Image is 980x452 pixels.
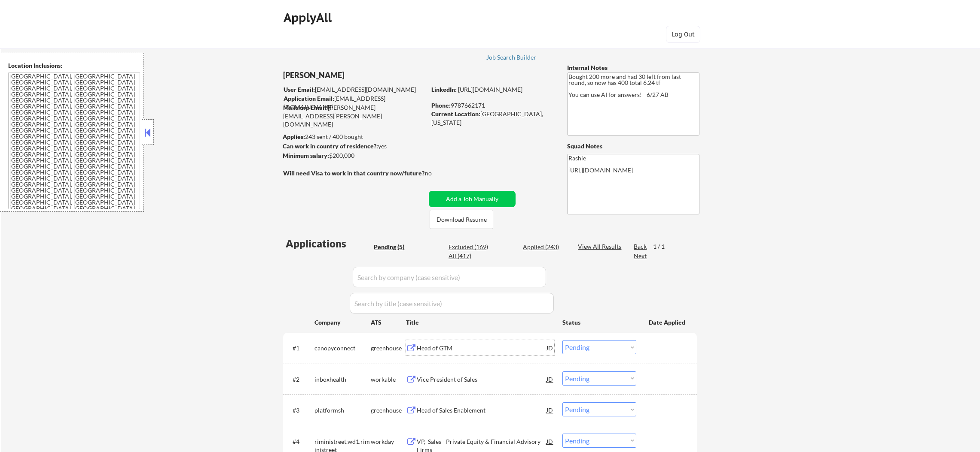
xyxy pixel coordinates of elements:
div: Location Inclusions: [8,61,140,70]
div: greenhouse [371,406,406,415]
div: Applied (243) [523,243,566,251]
div: $200,000 [283,151,426,160]
div: 1 / 1 [653,242,673,251]
div: View All Results [578,242,624,251]
div: #1 [293,344,308,353]
div: canopyconnect [314,344,371,353]
div: Internal Notes [567,63,699,72]
div: [PERSON_NAME] [283,70,460,81]
div: Head of Sales Enablement [417,406,546,415]
input: Search by title (case sensitive) [350,293,554,313]
div: yes [283,142,423,151]
div: 9787662171 [431,101,553,110]
div: JD [546,402,554,418]
div: [EMAIL_ADDRESS][DOMAIN_NAME] [284,85,426,94]
div: Vice President of Sales [417,375,546,384]
button: Log Out [666,26,700,43]
div: Pending (5) [374,243,417,251]
div: ApplyAll [284,10,334,25]
strong: Application Email: [284,95,334,102]
strong: Applies: [283,133,305,140]
div: 243 sent / 400 bought [283,133,426,141]
input: Search by company (case sensitive) [353,267,546,287]
div: greenhouse [371,344,406,353]
strong: Mailslurp Email: [283,104,328,111]
div: JD [546,434,554,449]
div: no [425,169,449,178]
div: platformsh [314,406,371,415]
div: Title [406,318,554,327]
strong: User Email: [284,86,315,93]
div: Company [314,318,371,327]
div: Job Search Builder [486,54,537,60]
div: [PERSON_NAME][EMAIL_ADDRESS][PERSON_NAME][DOMAIN_NAME] [283,103,426,129]
div: #2 [293,375,308,384]
strong: Minimum salary: [283,152,329,159]
div: Status [562,314,636,330]
a: [URL][DOMAIN_NAME] [458,86,522,93]
div: JD [546,340,554,356]
strong: Will need Visa to work in that country now/future?: [283,169,426,177]
div: Squad Notes [567,142,699,151]
strong: LinkedIn: [431,86,457,93]
div: inboxhealth [314,375,371,384]
strong: Can work in country of residence?: [283,142,378,150]
a: Job Search Builder [486,54,537,63]
div: Applications [286,238,371,249]
button: Download Resume [430,210,493,229]
div: Excluded (169) [449,243,492,251]
div: #4 [293,437,308,446]
div: JD [546,371,554,387]
div: Head of GTM [417,344,546,353]
strong: Phone: [431,102,451,109]
button: Add a Job Manually [429,191,516,207]
div: All (417) [449,252,492,260]
div: [EMAIL_ADDRESS][DOMAIN_NAME] [284,94,426,111]
div: Date Applied [649,318,687,327]
div: Next [634,252,647,260]
div: workable [371,375,406,384]
div: Back [634,242,647,251]
div: ATS [371,318,406,327]
div: #3 [293,406,308,415]
strong: Current Location: [431,110,480,118]
div: [GEOGRAPHIC_DATA], [US_STATE] [431,110,553,127]
div: workday [371,437,406,446]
